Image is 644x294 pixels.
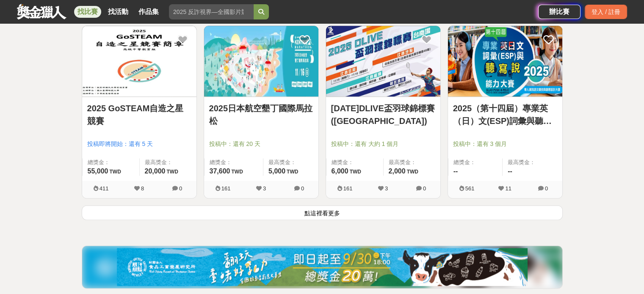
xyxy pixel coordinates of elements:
span: 8 [141,185,144,192]
a: 找比賽 [74,6,101,18]
span: 0 [301,185,304,192]
a: 辦比賽 [538,5,580,19]
a: 2025（第十四屆）專業英（日）文(ESP)詞彙與聽寫說能力大賽 [453,102,557,127]
span: 3 [263,185,266,192]
a: 找活動 [105,6,132,18]
span: 最高獎金： [508,158,557,167]
img: Cover Image [448,26,562,96]
span: 11 [505,185,511,192]
span: 411 [100,185,109,192]
button: 點這裡看更多 [82,205,563,220]
span: 最高獎金： [268,158,313,167]
div: 登入 / 註冊 [585,5,627,19]
img: Cover Image [326,26,440,96]
span: 最高獎金： [145,158,191,167]
span: 0 [423,185,426,192]
span: 投稿中：還有 大約 1 個月 [331,140,435,148]
span: 161 [221,185,231,192]
span: 投稿中：還有 20 天 [209,140,313,148]
span: 總獎金： [210,158,258,167]
span: 6,000 [332,168,348,175]
span: TWD [287,169,298,175]
span: 561 [465,185,475,192]
span: 37,600 [210,168,230,175]
span: TWD [407,169,418,175]
span: 20,000 [145,168,166,175]
a: 2025 GoSTEAM自造之星競賽 [87,102,191,127]
span: 最高獎金： [389,158,435,167]
img: Cover Image [82,26,196,96]
span: 投稿即將開始：還有 5 天 [87,140,191,148]
a: Cover Image [326,26,440,97]
span: TWD [231,169,243,175]
span: 0 [179,185,182,192]
img: 0721bdb2-86f1-4b3e-8aa4-d67e5439bccf.jpg [117,248,528,286]
span: 2,000 [389,168,406,175]
span: 55,000 [88,168,108,175]
img: Cover Image [204,26,318,96]
span: TWD [350,169,361,175]
span: 5,000 [268,168,285,175]
span: 3 [385,185,388,192]
span: 總獎金： [332,158,378,167]
a: 2025日本航空墾丁國際馬拉松 [209,102,313,127]
a: Cover Image [448,26,562,97]
span: 總獎金： [453,158,498,167]
span: -- [453,168,458,175]
input: 2025 反詐視界—全國影片競賽 [169,4,254,19]
a: Cover Image [82,26,196,97]
a: [DATE]DLIVE盃羽球錦標賽([GEOGRAPHIC_DATA]) [331,102,435,127]
a: 作品集 [135,6,162,18]
span: TWD [109,169,121,175]
span: 161 [343,185,353,192]
a: Cover Image [204,26,318,97]
span: 0 [545,185,548,192]
span: -- [508,168,512,175]
span: 總獎金： [88,158,134,167]
span: 投稿中：還有 3 個月 [453,140,557,148]
span: TWD [166,169,178,175]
